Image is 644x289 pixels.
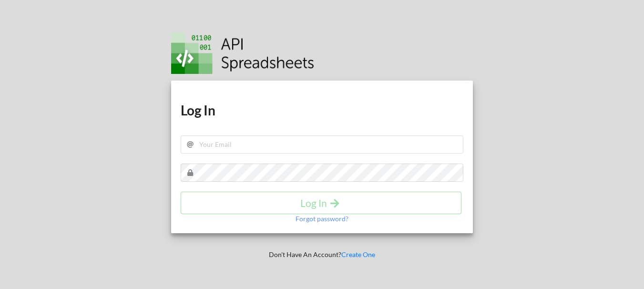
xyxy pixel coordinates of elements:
[341,250,375,258] a: Create One
[296,214,348,224] p: Forgot password?
[164,250,480,259] p: Don't Have An Account?
[181,135,463,154] input: Your Email
[171,32,314,74] img: Logo.png
[181,102,463,119] h1: Log In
